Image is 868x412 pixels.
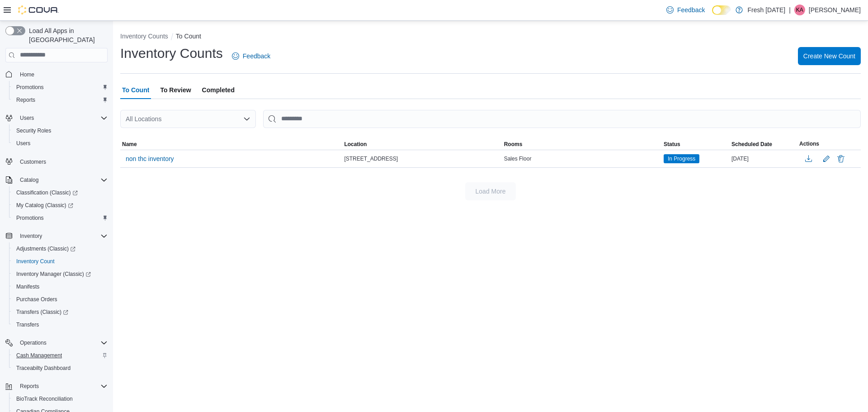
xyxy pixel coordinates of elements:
button: BioTrack Reconciliation [9,393,111,405]
span: Promotions [13,82,108,93]
span: Home [20,71,34,78]
span: Reports [16,96,35,104]
span: Catalog [16,175,108,185]
span: Traceabilty Dashboard [16,365,71,372]
button: Reports [2,380,111,393]
span: Manifests [16,283,39,290]
nav: An example of EuiBreadcrumbs [120,32,861,43]
a: Inventory Count [13,256,58,267]
span: Customers [20,158,46,166]
span: BioTrack Reconciliation [16,395,73,403]
span: Cash Management [13,350,108,361]
input: This is a search bar. After typing your query, hit enter to filter the results lower in the page. [263,110,861,128]
button: Reports [16,381,42,392]
button: Load More [465,182,516,200]
span: Feedback [243,52,270,61]
span: Reports [20,383,39,390]
a: Transfers (Classic) [13,307,72,317]
div: Sales Floor [502,153,662,164]
span: Classification (Classic) [16,189,78,196]
button: Name [120,139,342,150]
button: Users [2,112,111,124]
a: Transfers (Classic) [9,306,111,318]
span: Completed [202,81,235,99]
span: My Catalog (Classic) [13,200,108,211]
span: Operations [16,337,108,348]
p: | [789,5,791,15]
span: Cash Management [16,352,62,359]
span: Adjustments (Classic) [13,243,108,254]
span: Transfers [13,319,108,330]
span: In Progress [668,155,695,163]
button: non thc inventory [122,152,178,166]
button: Home [2,68,111,81]
span: Security Roles [13,125,108,136]
button: Traceabilty Dashboard [9,362,111,374]
button: Edit count details [821,152,832,166]
a: Classification (Classic) [9,186,111,199]
span: Location [344,141,367,148]
button: Delete [835,153,846,164]
button: Rooms [502,139,662,150]
img: Cova [18,5,59,14]
a: Feedback [663,1,708,19]
a: Traceabilty Dashboard [13,363,74,374]
div: Kierra Adams [794,5,805,15]
a: My Catalog (Classic) [9,199,111,212]
span: Promotions [13,213,108,223]
button: Inventory [2,230,111,242]
span: Operations [20,339,47,346]
a: Users [13,138,34,149]
button: Purchase Orders [9,293,111,306]
a: Inventory Manager (Classic) [9,268,111,280]
button: Location [342,139,502,150]
span: Inventory Manager (Classic) [13,269,108,279]
a: Customers [16,156,50,167]
span: Classification (Classic) [13,187,108,198]
span: Dark Mode [712,15,712,15]
button: Reports [9,94,111,106]
a: Transfers [13,319,42,330]
span: [STREET_ADDRESS] [344,155,398,162]
button: Promotions [9,81,111,94]
a: Inventory Manager (Classic) [13,269,94,279]
div: [DATE] [730,153,797,164]
button: Security Roles [9,124,111,137]
button: Manifests [9,280,111,293]
a: Adjustments (Classic) [9,242,111,255]
span: Home [16,69,108,80]
span: Load More [476,187,506,196]
span: Reports [16,381,108,392]
span: Purchase Orders [13,294,108,305]
span: Load All Apps in [GEOGRAPHIC_DATA] [25,26,108,44]
span: Feedback [677,5,705,14]
span: Rooms [504,141,523,148]
a: Reports [13,95,39,105]
span: non thc inventory [126,154,174,163]
span: Status [664,141,680,148]
button: Operations [16,337,50,348]
a: Feedback [228,47,274,65]
button: Scheduled Date [730,139,797,150]
span: Name [122,141,137,148]
button: Customers [2,155,111,168]
span: Adjustments (Classic) [16,245,75,252]
span: Inventory Count [16,258,55,265]
span: Promotions [16,214,44,222]
span: In Progress [664,154,699,163]
span: Users [20,114,34,122]
button: Open list of options [243,115,250,123]
button: Users [16,113,38,123]
a: Promotions [13,82,47,93]
span: Security Roles [16,127,51,134]
a: Manifests [13,281,43,292]
a: BioTrack Reconciliation [13,393,76,404]
span: KA [796,5,803,15]
span: Users [13,138,108,149]
span: Manifests [13,281,108,292]
button: Inventory Counts [120,33,168,40]
button: Transfers [9,318,111,331]
a: Cash Management [13,350,66,361]
a: Promotions [13,213,47,223]
a: Security Roles [13,125,55,136]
